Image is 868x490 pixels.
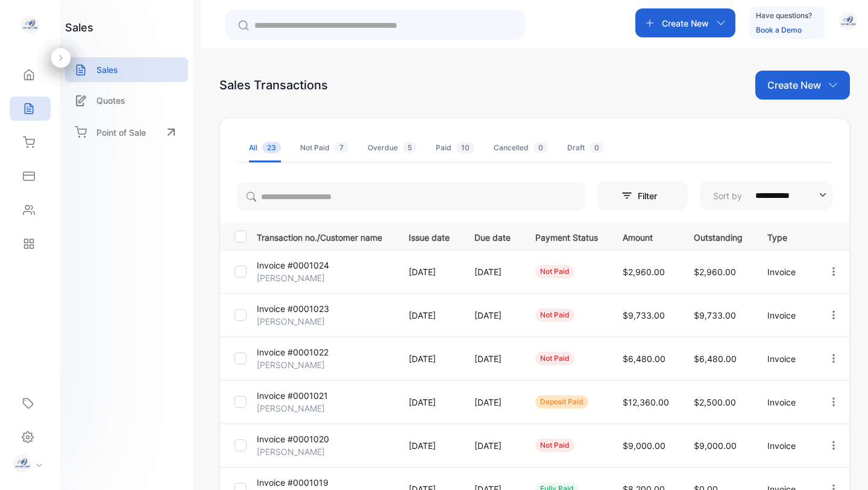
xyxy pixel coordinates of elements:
button: Sort by [700,181,832,210]
a: Point of Sale [65,119,188,145]
span: 7 [335,142,348,153]
span: 0 [590,142,604,153]
p: Invoice #0001022 [257,346,329,358]
p: Due date [474,229,511,244]
p: Invoice [767,439,803,452]
p: [PERSON_NAME] [257,315,325,328]
p: Invoice #0001019 [257,476,329,489]
p: [DATE] [474,266,511,278]
h1: sales [65,19,93,36]
a: Book a Demo [756,25,802,34]
p: Create New [662,17,709,30]
p: Quotes [96,94,125,107]
p: [PERSON_NAME] [257,358,325,371]
p: Point of Sale [96,126,146,139]
p: [DATE] [409,396,450,409]
span: $2,960.00 [694,267,736,277]
span: $9,000.00 [694,441,737,451]
p: [DATE] [474,309,511,322]
a: Sales [65,57,188,82]
div: Cancelled [494,142,548,153]
span: $9,733.00 [623,310,665,320]
p: Invoice #0001023 [257,302,329,315]
p: Invoice [767,352,803,365]
div: Sales Transactions [219,76,328,94]
div: not paid [535,308,574,322]
div: Overdue [368,142,417,153]
p: Invoice [767,266,803,278]
p: Sort by [713,189,742,202]
div: not paid [535,439,574,452]
div: not paid [535,352,574,365]
p: [DATE] [474,352,511,365]
p: Create New [767,78,821,92]
div: not paid [535,265,574,278]
img: logo [21,16,39,34]
p: Type [767,229,803,244]
p: Transaction no./Customer name [257,229,394,244]
div: Paid [436,142,474,153]
span: $6,480.00 [623,354,665,364]
button: Create New [635,8,735,37]
div: Draft [567,142,604,153]
span: 0 [533,142,548,153]
div: Not Paid [300,142,348,153]
p: Invoice [767,396,803,409]
p: [PERSON_NAME] [257,445,325,458]
p: Invoice #0001020 [257,433,329,445]
div: deposit paid [535,395,588,409]
span: $9,000.00 [623,441,665,451]
p: Issue date [409,229,450,244]
div: All [249,142,281,153]
p: [DATE] [409,266,450,278]
p: Have questions? [756,10,812,22]
p: Invoice #0001021 [257,389,328,402]
span: 10 [456,142,474,153]
iframe: LiveChat chat widget [817,439,868,490]
span: $2,500.00 [694,397,736,407]
span: 5 [403,142,417,153]
span: 23 [262,142,281,153]
p: Payment Status [535,229,598,244]
img: avatar [839,12,857,30]
button: avatar [839,8,857,37]
span: $12,360.00 [623,397,669,407]
p: Outstanding [694,229,743,244]
p: [DATE] [474,439,511,452]
a: Quotes [65,88,188,113]
p: [PERSON_NAME] [257,402,325,415]
p: [DATE] [409,352,450,365]
p: Sales [96,63,118,76]
p: [DATE] [474,396,511,409]
p: [DATE] [409,309,450,322]
p: Amount [623,229,669,244]
p: Invoice #0001024 [257,259,329,272]
span: $9,733.00 [694,310,736,320]
img: profile [13,454,31,472]
span: $6,480.00 [694,354,737,364]
p: Invoice [767,309,803,322]
button: Create New [755,71,850,100]
span: $2,960.00 [623,267,665,277]
p: [DATE] [409,439,450,452]
p: [PERSON_NAME] [257,272,325,284]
